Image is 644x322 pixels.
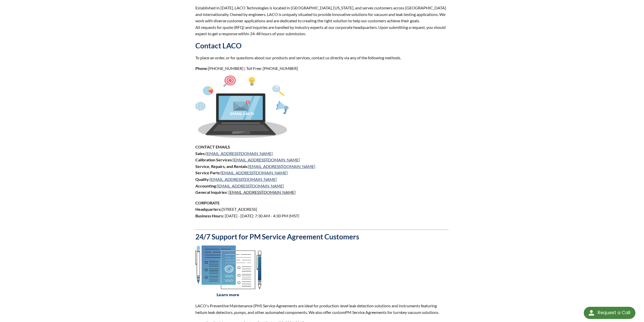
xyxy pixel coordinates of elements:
[587,309,595,317] img: round button
[195,151,206,156] strong: Sales:
[195,177,210,182] strong: Quality:
[248,164,315,169] a: [EMAIL_ADDRESS][DOMAIN_NAME]
[195,54,449,61] p: To place an order, or for questions about our products and services, contact us directly via any ...
[233,157,300,162] a: [EMAIL_ADDRESS][DOMAIN_NAME]
[195,157,233,162] strong: Calibration Services:
[195,164,248,169] strong: Service, Repairs, and Rentals:
[584,307,635,319] div: Request a Call
[195,190,228,195] strong: General Inquiries:
[195,183,217,188] strong: Accounting:
[195,41,242,50] strong: Contact LACO
[228,190,296,195] a: [EMAIL_ADDRESS][DOMAIN_NAME]
[195,207,222,212] strong: Headquarters:
[195,200,449,225] p: [STREET_ADDRESS] [DATE] - [DATE]: 7:30 AM - 4:30 PM (MST)
[195,245,261,297] img: Asset_3.png
[221,170,288,175] a: [EMAIL_ADDRESS][DOMAIN_NAME]
[217,183,284,188] a: [EMAIL_ADDRESS][DOMAIN_NAME]
[195,170,221,175] strong: Service Parts:
[195,232,359,241] strong: 24/7 Support for PM Service Agreement Customers
[195,75,289,138] img: Asset_1.png
[195,66,208,71] strong: Phone:
[206,151,273,156] a: [EMAIL_ADDRESS][DOMAIN_NAME]
[195,200,220,205] strong: CORPORATE
[195,65,449,72] p: [PHONE_NUMBER] | Toll Free: [PHONE_NUMBER]
[195,213,224,218] strong: Business Hours:
[195,144,230,149] strong: CONTACT EMAILS
[195,5,449,37] p: Established in [DATE], LACO Technologies is located in [GEOGRAPHIC_DATA], [US_STATE], and serves ...
[210,177,277,182] a: [EMAIL_ADDRESS][DOMAIN_NAME]
[195,302,449,315] p: LACO's Preventive Maintenance (PM) Service Agreements are ideal for production-level leak detecti...
[598,307,630,318] div: Request a Call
